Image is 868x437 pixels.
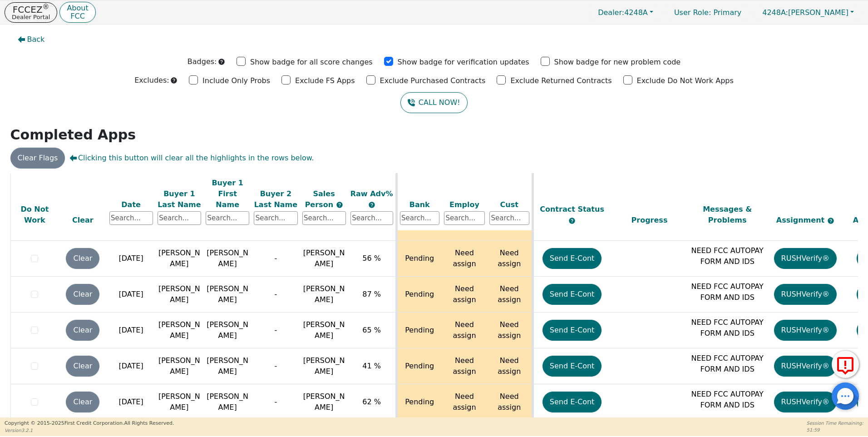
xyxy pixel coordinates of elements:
[774,356,837,377] button: RUSHVerify®
[542,356,602,377] button: Send E-Cont
[107,384,155,420] td: [DATE]
[362,254,381,263] span: 56 %
[10,148,65,169] button: Clear Flags
[206,177,249,210] div: Buyer 1 First Name
[400,92,467,113] button: CALL NOW!
[203,313,252,348] td: [PERSON_NAME]
[66,392,99,412] button: Clear
[203,384,252,420] td: [PERSON_NAME]
[542,248,602,269] button: Send E-Cont
[442,384,487,420] td: Need assign
[396,313,442,348] td: Pending
[303,392,345,412] span: [PERSON_NAME]
[203,241,252,277] td: [PERSON_NAME]
[774,320,837,341] button: RUSHVerify®
[155,384,203,420] td: [PERSON_NAME]
[444,211,485,225] input: Search...
[398,57,529,68] p: Show badge for verification updates
[252,277,300,313] td: -
[487,241,533,277] td: Need assign
[303,248,345,268] span: [PERSON_NAME]
[774,392,837,412] button: RUSHVerify®
[43,3,49,11] sup: ®
[362,290,381,298] span: 87 %
[155,241,203,277] td: [PERSON_NAME]
[554,57,681,68] p: Show badge for new problem code
[109,211,153,225] input: Search...
[690,317,764,339] p: NEED FCC AUTOPAY FORM AND IDS
[396,348,442,384] td: Pending
[107,313,155,348] td: [DATE]
[489,211,529,225] input: Search...
[66,320,99,341] button: Clear
[396,241,442,277] td: Pending
[442,348,487,384] td: Need assign
[5,427,174,434] p: Version 3.2.1
[203,277,252,313] td: [PERSON_NAME]
[12,14,50,20] p: Dealer Portal
[762,8,788,17] span: 4248A:
[637,75,734,86] p: Exclude Do Not Work Apps
[598,8,624,17] span: Dealer:
[66,248,99,269] button: Clear
[59,2,95,23] button: AboutFCC
[303,320,345,340] span: [PERSON_NAME]
[774,248,837,269] button: RUSHVerify®
[158,211,201,225] input: Search...
[66,356,99,377] button: Clear
[442,313,487,348] td: Need assign
[487,348,533,384] td: Need assign
[690,389,764,411] p: NEED FCC AUTOPAY FORM AND IDS
[362,397,381,406] span: 62 %
[13,204,57,226] div: Do Not Work
[303,356,345,376] span: [PERSON_NAME]
[442,241,487,277] td: Need assign
[302,211,346,225] input: Search...
[400,199,440,210] div: Bank
[510,75,612,86] p: Exclude Returned Contracts
[487,313,533,348] td: Need assign
[776,216,827,224] span: Assignment
[252,384,300,420] td: -
[250,57,373,68] p: Show badge for all score changes
[5,2,57,23] button: FCCEZ®Dealer Portal
[69,153,314,164] span: Clicking this button will clear all the highlights in the rows below.
[295,75,355,86] p: Exclude FS Apps
[187,56,217,67] p: Badges:
[158,188,201,210] div: Buyer 1 Last Name
[203,348,252,384] td: [PERSON_NAME]
[690,281,764,303] p: NEED FCC AUTOPAY FORM AND IDS
[303,284,345,304] span: [PERSON_NAME]
[12,5,50,14] p: FCCEZ
[107,277,155,313] td: [DATE]
[124,420,174,426] span: All Rights Reserved.
[540,205,604,214] span: Contract Status
[107,348,155,384] td: [DATE]
[155,277,203,313] td: [PERSON_NAME]
[753,5,863,20] button: 4248A:[PERSON_NAME]
[254,211,297,225] input: Search...
[832,351,859,378] button: Report Error to FCC
[444,199,485,210] div: Employ
[690,245,764,267] p: NEED FCC AUTOPAY FORM AND IDS
[66,284,99,305] button: Clear
[350,211,393,225] input: Search...
[305,189,336,209] span: Sales Person
[67,13,88,20] p: FCC
[690,353,764,375] p: NEED FCC AUTOPAY FORM AND IDS
[487,384,533,420] td: Need assign
[807,427,863,433] p: 51:59
[542,284,602,305] button: Send E-Cont
[5,420,174,427] p: Copyright © 2015- 2025 First Credit Corporation.
[155,313,203,348] td: [PERSON_NAME]
[542,320,602,341] button: Send E-Cont
[613,215,686,226] div: Progress
[134,75,169,86] p: Excludes:
[67,5,88,12] p: About
[254,188,297,210] div: Buyer 2 Last Name
[252,313,300,348] td: -
[442,277,487,313] td: Need assign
